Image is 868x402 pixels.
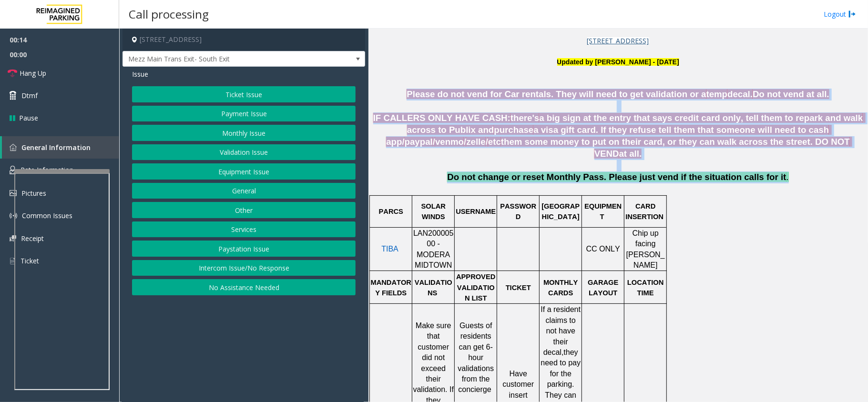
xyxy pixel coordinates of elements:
[124,2,214,26] h3: Call processing
[371,279,411,297] span: MANDATORY FIELDS
[132,125,356,141] button: Monthly Issue
[435,137,464,147] span: venmo
[625,202,664,221] span: CARD INSERTION
[123,29,365,51] h4: [STREET_ADDRESS]
[132,202,356,218] button: Other
[557,58,679,66] font: pdated by [PERSON_NAME] - [DATE]
[132,106,356,122] button: Payment Issue
[786,172,789,182] span: .
[486,137,488,147] span: /
[10,144,17,151] img: 'icon'
[541,202,580,221] span: [GEOGRAPHIC_DATA]
[511,113,539,123] span: there's
[132,241,356,257] button: Paystation Issue
[626,229,665,269] span: Chip up facing [PERSON_NAME]
[10,235,16,241] img: 'icon'
[407,89,706,99] span: Please do not vend for Car rentals. They will need to get validation or a
[381,245,398,253] span: TIBA
[421,202,448,221] span: SOLAR WINDS
[504,4,732,30] span: MODERA MIDTOWN
[132,69,148,79] span: Issue
[20,68,46,78] span: Hang Up
[132,279,356,295] button: No Assistance Needed
[407,113,866,135] span: a big sign at the entry that says credit card only, tell them to repark and walk across to Publix...
[2,136,119,159] a: General Information
[586,245,620,253] span: CC ONLY
[488,137,501,147] span: etc
[706,89,728,99] span: temp
[587,37,649,45] a: [STREET_ADDRESS]
[848,9,856,19] img: logout
[588,279,620,297] span: GARAGE LAYOUT
[506,284,531,291] span: TICKET
[10,166,16,174] img: 'icon'
[501,137,852,159] span: them some money to put on their card, or they can walk across the street. DO NOT VEND
[584,202,622,221] span: EQUIPMENT
[627,279,666,297] span: LOCATION TIME
[557,57,562,66] font: U
[132,183,356,199] button: General
[727,89,753,99] span: decal.
[379,208,403,215] span: PARCS
[386,125,831,147] span: a visa gift card. If they refuse tell them that someone will need to cash app/
[415,279,452,297] span: VALIDATIONS
[458,322,496,393] span: Guests of residents can get 6-hour validations from the concierge
[447,172,786,182] span: Do not change or reset Monthly Pass. Please just vend if the situation calls for it
[405,137,433,147] span: paypal
[21,143,91,152] span: General Information
[20,165,73,174] span: Rate Information
[619,149,642,159] span: at all.
[381,245,398,253] a: TIBA
[494,125,533,135] span: purchase
[19,113,38,123] span: Pause
[21,90,38,100] span: Dtmf
[10,257,16,265] img: 'icon'
[373,113,511,123] span: IF CALLERS ONLY HAVE CASH:
[132,86,356,102] button: Ticket Issue
[562,348,563,356] span: ,
[587,36,649,45] span: [STREET_ADDRESS]
[413,229,454,269] span: LAN20000500 - MODERA MIDTOWN
[10,190,17,196] img: 'icon'
[464,137,466,147] span: /
[456,273,497,302] span: APPROVED VALIDATION LIST
[543,279,580,297] span: MONTHLY CARDS
[132,260,356,276] button: Intercom Issue/No Response
[132,144,356,161] button: Validation Issue
[456,208,496,215] span: USERNAME
[541,305,583,356] span: If a resident claims to not have their decal
[132,163,356,180] button: Equipment Issue
[500,202,536,221] span: PASSWORD
[132,221,356,238] button: Services
[123,51,317,67] span: Mezz Main Trans Exit- South Exit
[753,89,829,99] span: Do not vend at all.
[466,137,485,147] span: zelle
[824,9,856,19] a: Logout
[10,212,17,220] img: 'icon'
[433,137,435,147] span: /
